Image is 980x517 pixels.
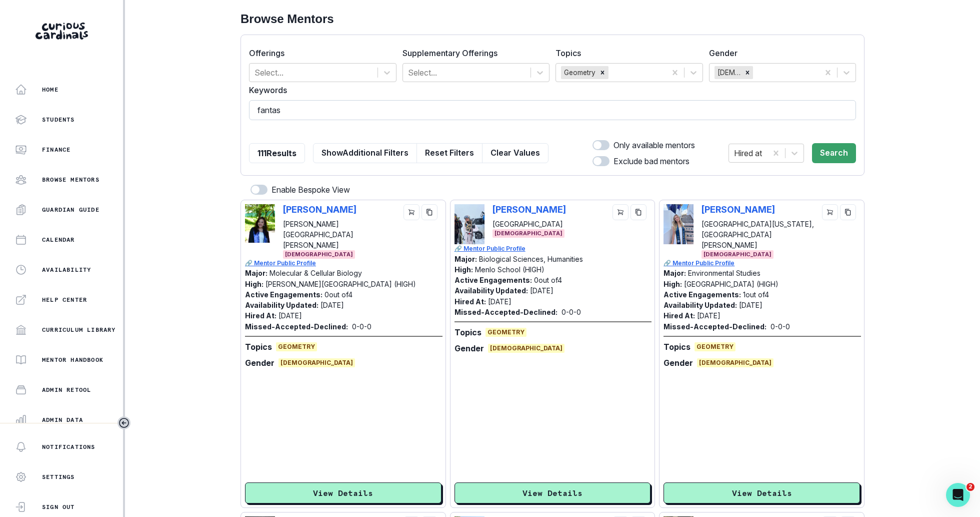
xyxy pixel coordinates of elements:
p: Missed-Accepted-Declined: [663,321,766,332]
p: [GEOGRAPHIC_DATA][US_STATE], [GEOGRAPHIC_DATA][PERSON_NAME] [701,219,818,250]
p: Availability Updated: [245,301,318,309]
span: 2 [966,483,974,491]
p: Gender [245,357,274,369]
p: Availability Updated: [663,301,737,309]
p: Topics [245,341,272,353]
p: 0 - 0 - 0 [561,307,581,317]
p: Availability Updated: [454,286,528,295]
span: [DEMOGRAPHIC_DATA] [283,250,355,259]
p: High: [245,280,263,288]
span: [DEMOGRAPHIC_DATA] [697,358,773,367]
button: cart [403,204,419,220]
p: 111 Results [257,147,296,159]
p: Gender [454,342,484,354]
span: [DEMOGRAPHIC_DATA] [278,358,355,367]
p: Calendar [42,236,75,244]
p: Active Engagements: [245,290,322,299]
p: Biological Sciences, Humanities [479,255,583,263]
p: [PERSON_NAME][GEOGRAPHIC_DATA][PERSON_NAME] [283,219,399,250]
img: Picture of Ashley Pimlott [454,204,484,244]
p: Home [42,86,58,94]
a: 🔗 Mentor Public Profile [454,244,652,253]
button: Search [812,143,856,163]
p: High: [663,280,682,288]
p: [PERSON_NAME] [701,204,784,215]
iframe: Intercom live chat [946,483,970,507]
p: 0 - 0 - 0 [770,321,790,332]
button: ShowAdditional Filters [313,143,417,163]
span: Geometry [276,342,317,351]
button: copy [421,204,437,220]
button: Toggle sidebar [117,416,130,429]
p: 0 out of 4 [324,290,352,299]
button: copy [630,204,646,220]
p: Major: [663,269,686,277]
p: Only available mentors [613,139,695,151]
a: 🔗 Mentor Public Profile [245,259,442,268]
button: Reset Filters [416,143,482,163]
p: Active Engagements: [454,276,532,284]
h2: Browse Mentors [240,12,864,27]
p: 0 out of 4 [534,276,562,284]
p: [DATE] [320,301,344,309]
p: Sign Out [42,503,75,511]
p: 1 out of 4 [743,290,769,299]
p: Enable Bespoke View [271,184,350,196]
p: [GEOGRAPHIC_DATA] [492,219,566,229]
p: [DATE] [278,311,302,320]
span: Geometry [485,328,526,337]
button: View Details [245,482,441,503]
div: Geometry [561,66,597,79]
button: cart [612,204,628,220]
p: Topics [454,326,481,338]
p: Mentor Handbook [42,356,103,364]
button: View Details [454,482,651,503]
img: Curious Cardinals Logo [35,23,88,40]
label: Keywords [249,84,850,96]
p: Finance [42,146,70,154]
p: Molecular & Cellular Biology [269,269,362,277]
span: [DEMOGRAPHIC_DATA] [492,229,564,238]
span: [DEMOGRAPHIC_DATA] [701,250,773,259]
p: Menlo School (HIGH) [475,265,544,274]
p: Environmental Studies [688,269,760,277]
div: Remove Female [742,66,753,79]
p: Major: [245,269,267,277]
p: Hired At: [245,311,276,320]
p: [DATE] [488,297,511,306]
p: [DATE] [697,311,720,320]
p: [DATE] [739,301,762,309]
p: 0 - 0 - 0 [352,321,371,332]
img: Picture of Kyuna Lee [245,204,275,243]
p: Admin Retool [42,386,91,394]
button: cart [822,204,838,220]
input: Plays violin? Basketball? Roblox? etc. [249,100,856,120]
button: copy [840,204,856,220]
p: Active Engagements: [663,290,741,299]
p: Topics [663,341,690,353]
label: Gender [709,47,850,59]
span: Geometry [694,342,735,351]
p: Help Center [42,296,87,304]
p: Exclude bad mentors [613,155,689,167]
p: Students [42,116,75,124]
p: Curriculum Library [42,326,116,334]
a: 🔗 Mentor Public Profile [663,259,861,268]
p: [PERSON_NAME][GEOGRAPHIC_DATA] (HIGH) [265,280,416,288]
span: [DEMOGRAPHIC_DATA] [488,344,564,353]
label: Topics [555,47,697,59]
div: Remove Geometry [597,66,608,79]
label: Supplementary Offerings [402,47,544,59]
p: Notifications [42,443,95,451]
p: Missed-Accepted-Declined: [454,307,557,317]
p: [PERSON_NAME] [283,204,365,215]
p: Hired At: [663,311,695,320]
p: Missed-Accepted-Declined: [245,321,348,332]
label: Offerings [249,47,390,59]
img: Picture of Samantha Dailey [663,204,693,244]
p: Admin Data [42,416,83,424]
p: [PERSON_NAME] [492,204,566,215]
